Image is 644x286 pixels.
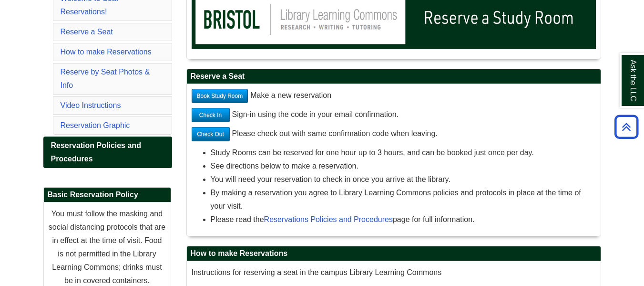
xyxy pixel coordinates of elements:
[192,89,248,103] a: Book Study Room
[61,48,152,56] a: How to make Reservations
[61,121,130,129] a: Reservation Graphic
[61,101,121,109] a: Video Instructions
[192,268,442,276] span: Instructions for reserving a seat in the campus Library Learning Commons
[192,108,230,122] a: Check In
[43,137,172,168] a: Reservation Policies and Procedures
[611,120,642,133] a: Back to Top
[211,186,596,213] li: By making a reservation you agree to Library Learning Commons policies and protocols in place at ...
[211,173,596,186] li: You will need your reservation to check in once you arrive at the library.
[264,215,393,223] a: Reservations Policies and Procedures
[61,68,150,89] a: Reserve by Seat Photos & Info
[192,89,596,103] p: Make a new reservation
[61,28,113,36] a: Reserve a Seat
[192,108,596,122] p: Sign-in using the code in your email confirmation.
[192,127,596,141] p: Please check out with same confirmation code when leaving.
[211,146,596,159] li: Study Rooms can be reserved for one hour up to 3 hours, and can be booked just once per day.
[192,127,230,141] a: Check Out
[187,246,601,261] h2: How to make Reservations
[51,141,141,163] span: Reservation Policies and Procedures
[44,188,171,202] h2: Basic Reservation Policy
[211,213,596,226] li: Please read the page for full information.
[187,69,601,84] h2: Reserve a Seat
[211,159,596,173] li: See directions below to make a reservation.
